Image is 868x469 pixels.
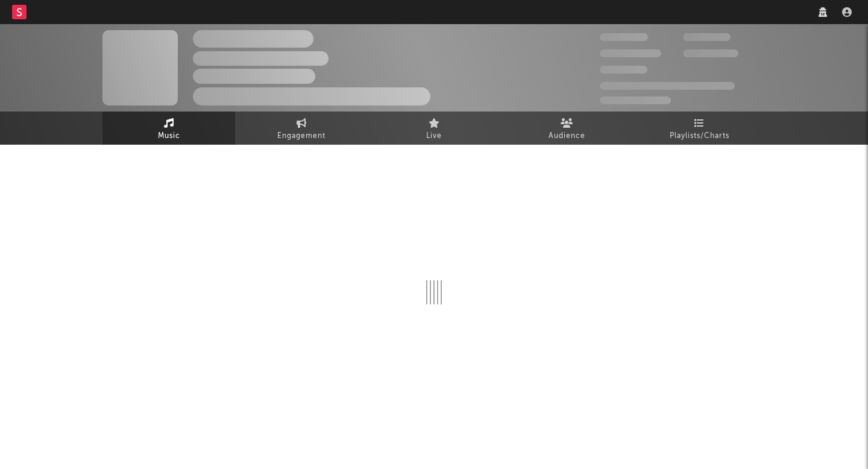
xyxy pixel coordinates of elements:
span: 50,000,000 [600,49,661,57]
span: Music [158,129,180,143]
span: 300,000 [600,33,648,41]
span: 50,000,000 Monthly Listeners [600,82,735,90]
a: Playlists/Charts [633,112,766,145]
span: Audience [549,129,585,143]
span: 100,000 [683,33,731,41]
span: 1,000,000 [683,49,738,57]
a: Music [102,112,235,145]
a: Engagement [235,112,368,145]
a: Audience [500,112,633,145]
span: Playlists/Charts [670,129,729,143]
span: Engagement [277,129,325,143]
span: Live [426,129,442,143]
span: 100,000 [600,66,647,74]
a: Live [368,112,500,145]
span: Jump Score: 85.0 [600,96,671,104]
